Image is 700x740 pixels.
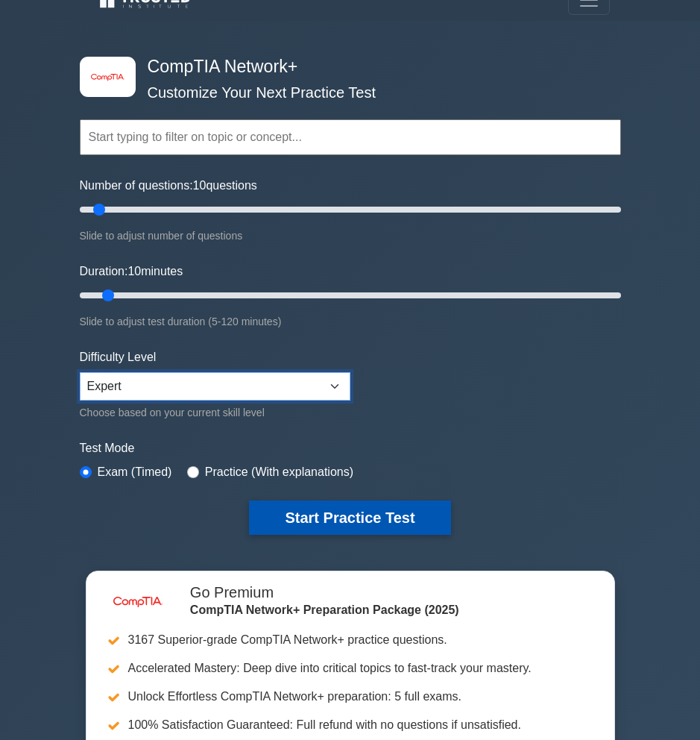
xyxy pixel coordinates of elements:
label: Difficulty Level [80,348,157,366]
input: Start typing to filter on topic or concept... [80,119,621,155]
label: Number of questions: questions [80,177,257,195]
h4: CompTIA Network+ [142,57,548,78]
div: Slide to adjust number of questions [80,227,621,245]
label: Duration: minutes [80,263,183,280]
label: Exam (Timed) [98,463,172,481]
div: Choose based on your current skill level [80,404,350,421]
span: 10 [193,179,206,192]
label: Test Mode [80,439,621,457]
label: Practice (With explanations) [205,463,353,481]
span: 10 [127,265,141,277]
div: Slide to adjust test duration (5-120 minutes) [80,313,621,330]
button: Start Practice Test [249,501,450,535]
